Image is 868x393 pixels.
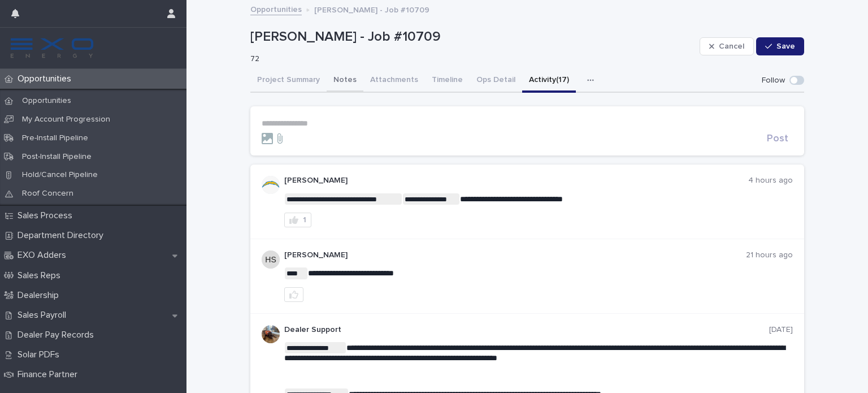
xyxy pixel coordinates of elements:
[13,290,68,301] p: Dealership
[425,69,470,93] button: Timeline
[13,210,81,221] p: Sales Process
[700,37,754,55] button: Cancel
[284,325,769,335] p: Dealer Support
[303,216,306,224] div: 1
[284,176,748,185] p: [PERSON_NAME]
[262,176,280,194] img: AATXAJw4a5xOojLb5erUpSLV1AWgYCnN7TlZ2CnLD9ac=s96-c
[13,270,70,281] p: Sales Reps
[522,69,576,93] button: Activity (17)
[470,69,522,93] button: Ops Detail
[746,251,793,260] p: 21 hours ago
[250,2,302,15] a: Opportunities
[13,189,83,198] p: Roof Concern
[314,3,429,15] p: [PERSON_NAME] - Job #10709
[13,369,86,380] p: Finance Partner
[13,96,80,106] p: Opportunities
[13,349,68,360] p: Solar PDFs
[767,133,788,144] span: Post
[250,54,691,64] p: 72
[284,251,746,260] p: [PERSON_NAME]
[13,250,75,261] p: EXO Adders
[13,133,97,143] p: Pre-Install Pipeline
[762,133,793,144] button: Post
[13,115,119,124] p: My Account Progression
[776,42,795,50] span: Save
[762,76,785,85] p: Follow
[327,69,363,93] button: Notes
[748,176,793,185] p: 4 hours ago
[284,213,311,227] button: 1
[769,325,793,335] p: [DATE]
[13,330,103,340] p: Dealer Pay Records
[13,170,107,180] p: Hold/Cancel Pipeline
[13,230,112,241] p: Department Directory
[13,310,75,321] p: Sales Payroll
[262,325,280,343] img: dv1x63rBQPaWQFtm2vAR
[363,69,425,93] button: Attachments
[756,37,804,55] button: Save
[250,29,695,45] p: [PERSON_NAME] - Job #10709
[13,74,80,84] p: Opportunities
[9,37,95,59] img: FKS5r6ZBThi8E5hshIGi
[719,42,744,50] span: Cancel
[13,152,101,162] p: Post-Install Pipeline
[250,69,327,93] button: Project Summary
[284,287,303,302] button: like this post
